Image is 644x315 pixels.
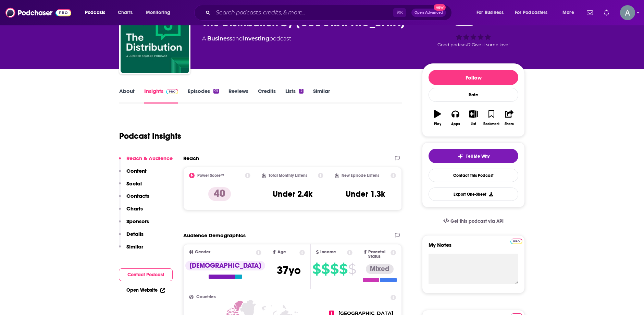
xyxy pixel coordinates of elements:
[80,7,114,18] button: open menu
[620,5,635,20] button: Show profile menu
[119,243,143,256] button: Similar
[321,264,330,275] span: $
[510,238,522,244] a: Pro website
[299,89,303,94] div: 2
[5,6,71,19] img: Podchaser - Follow, Share and Rate Podcasts
[126,168,147,174] p: Content
[277,250,286,254] span: Age
[451,122,460,126] div: Apps
[558,7,583,18] button: open menu
[465,106,482,130] button: List
[368,250,389,259] span: Parental Status
[126,218,149,225] p: Sponsors
[126,243,143,250] p: Similar
[195,250,210,254] span: Gender
[201,5,458,21] div: Search podcasts, credits, & more...
[285,88,303,104] a: Lists2
[472,7,512,18] button: open menu
[126,193,149,199] p: Contacts
[213,89,219,94] div: 91
[113,7,137,18] a: Charts
[500,106,518,130] button: Share
[510,7,558,18] button: open menu
[429,88,518,102] div: Rate
[126,287,165,293] a: Open Website
[458,154,463,159] img: tell me why sparkle
[437,42,509,47] span: Good podcast? Give it some love!
[166,89,178,94] img: Podchaser Pro
[620,5,635,20] img: User Profile
[119,268,173,281] button: Contact Podcast
[429,187,518,201] button: Export One-Sheet
[434,122,441,126] div: Play
[119,155,173,168] button: Reach & Audience
[366,264,394,274] div: Mixed
[562,8,574,17] span: More
[411,9,446,17] button: Open AdvancedNew
[450,218,504,224] span: Get this podcast via API
[339,264,347,275] span: $
[429,106,446,130] button: Play
[429,70,518,85] button: Follow
[438,213,509,230] a: Get this podcast via API
[505,122,514,126] div: Share
[119,193,149,205] button: Contacts
[482,106,500,130] button: Bookmark
[119,231,144,243] button: Details
[119,88,135,104] a: About
[121,4,189,73] img: The Distribution by Juniper Square
[118,8,133,17] span: Charts
[141,7,179,18] button: open menu
[434,4,446,11] span: New
[126,231,144,237] p: Details
[510,239,522,244] img: Podchaser Pro
[146,8,170,17] span: Monitoring
[312,264,321,275] span: $
[342,173,379,178] h2: New Episode Listens
[119,218,149,231] button: Sponsors
[183,155,199,161] h2: Reach
[320,250,336,254] span: Income
[273,189,312,199] h3: Under 2.4k
[601,7,612,19] a: Show notifications dropdown
[228,88,248,104] a: Reviews
[446,106,464,130] button: Apps
[414,11,443,14] span: Open Advanced
[232,35,243,42] span: and
[243,35,269,42] a: Investing
[471,122,476,126] div: List
[313,88,330,104] a: Similar
[346,189,385,199] h3: Under 1.3k
[126,205,143,212] p: Charts
[202,35,291,43] div: A podcast
[466,154,490,159] span: Tell Me Why
[144,88,178,104] a: InsightsPodchaser Pro
[429,242,518,254] label: My Notes
[330,264,338,275] span: $
[429,169,518,182] a: Contact This Podcast
[126,180,142,187] p: Social
[584,7,596,19] a: Show notifications dropdown
[213,7,393,18] input: Search podcasts, credits, & more...
[119,131,181,141] h1: Podcast Insights
[183,232,246,239] h2: Audience Demographics
[269,173,307,178] h2: Total Monthly Listens
[185,261,265,270] div: [DEMOGRAPHIC_DATA]
[422,9,525,52] div: 40Good podcast? Give it some love!
[258,88,276,104] a: Credits
[197,173,224,178] h2: Power Score™
[196,295,216,299] span: Countries
[208,187,231,201] p: 40
[119,180,142,193] button: Social
[515,8,548,17] span: For Podcasters
[188,88,219,104] a: Episodes91
[483,122,499,126] div: Bookmark
[119,168,147,180] button: Content
[476,8,504,17] span: For Business
[85,8,105,17] span: Podcasts
[393,8,406,17] span: ⌘ K
[429,149,518,163] button: tell me why sparkleTell Me Why
[620,5,635,20] span: Logged in as aseymour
